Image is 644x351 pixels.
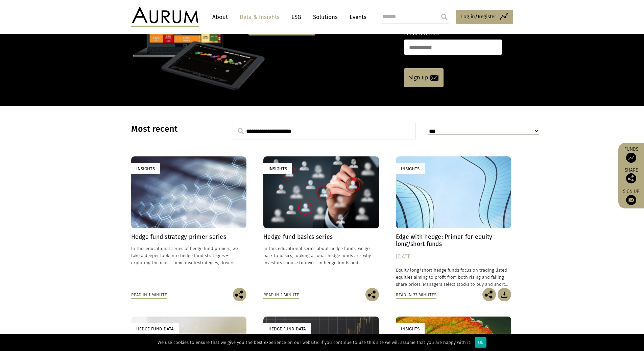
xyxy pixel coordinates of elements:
span: sub-strategies [189,260,218,265]
a: ESG [288,11,305,23]
div: Insights [396,323,425,334]
img: search.svg [238,128,244,134]
div: Insights [396,163,425,174]
img: Sign up to our newsletter [626,195,636,205]
p: In this educational series of hedge fund primers, we take a deeper look into hedge fund strategie... [131,245,247,266]
a: Sign up [622,189,641,205]
div: [DATE] [396,252,511,261]
img: Aurum [131,7,199,27]
a: Sign up [404,68,444,87]
img: email-icon [430,75,438,81]
img: Download Article [498,288,511,301]
a: Insights Hedge fund basics series In this educational series about hedge funds, we go back to bas... [263,156,379,288]
p: Equity long/short hedge funds focus on trading listed equities aiming to profit from both rising ... [396,267,511,288]
a: Insights Edge with hedge: Primer for equity long/short funds [DATE] Equity long/short hedge funds... [396,156,511,288]
div: Read in 33 minutes [396,291,436,299]
h3: Most recent [131,124,216,134]
a: Funds [622,146,641,163]
img: Access Funds [626,153,636,163]
p: In this educational series about hedge funds, we go back to basics, looking at what hedge funds a... [263,245,379,266]
div: Share [622,168,641,183]
a: Data & Insights [236,11,283,23]
a: Solutions [310,11,341,23]
div: Hedge Fund Data [131,323,179,334]
div: Read in 1 minute [131,291,167,299]
a: Events [346,11,366,23]
a: Log in/Register [456,10,513,24]
h4: Hedge fund strategy primer series [131,233,247,241]
input: Submit [437,10,451,24]
h4: Hedge fund basics series [263,233,379,241]
div: Hedge Fund Data [263,323,311,334]
div: Ok [475,337,486,348]
img: Share this post [233,288,246,301]
span: Log in/Register [461,12,496,21]
a: About [209,11,231,23]
img: Share this post [626,173,636,183]
img: Share this post [482,288,496,301]
div: Insights [131,163,160,174]
a: Insights Hedge fund strategy primer series In this educational series of hedge fund primers, we t... [131,156,247,288]
img: Share this post [365,288,379,301]
div: Read in 1 minute [263,291,299,299]
div: Insights [263,163,292,174]
h4: Edge with hedge: Primer for equity long/short funds [396,233,511,248]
